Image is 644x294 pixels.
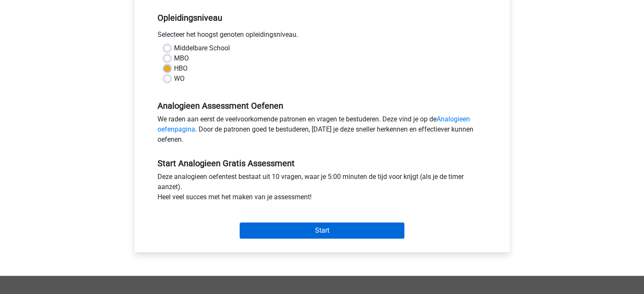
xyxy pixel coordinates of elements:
[240,223,404,239] input: Start
[151,30,493,43] div: Selecteer het hoogst genoten opleidingsniveau.
[158,158,487,168] h5: Start Analogieen Gratis Assessment
[174,63,188,74] label: HBO
[151,114,493,148] div: We raden aan eerst de veelvoorkomende patronen en vragen te bestuderen. Deze vind je op de . Door...
[158,9,487,26] h5: Opleidingsniveau
[174,43,230,53] label: Middelbare School
[174,74,185,84] label: WO
[158,101,487,111] h5: Analogieen Assessment Oefenen
[174,53,189,63] label: MBO
[151,172,493,206] div: Deze analogieen oefentest bestaat uit 10 vragen, waar je 5:00 minuten de tijd voor krijgt (als je...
